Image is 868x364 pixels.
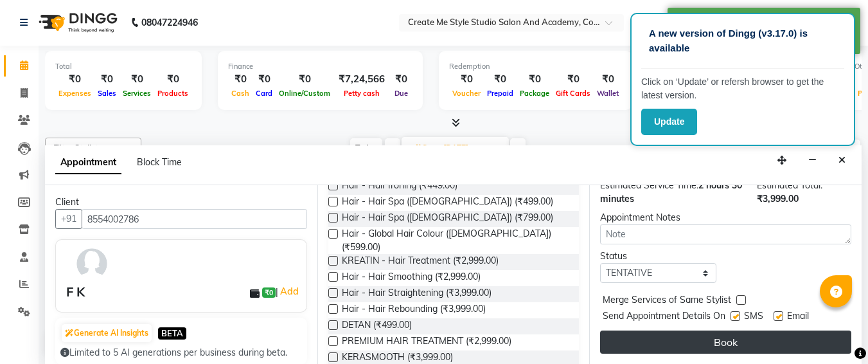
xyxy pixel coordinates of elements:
[833,150,851,170] button: Close
[55,61,191,72] div: Total
[603,293,731,309] span: Merge Services of Same Stylist
[276,72,333,87] div: ₹0
[342,286,492,302] span: Hair - Hair Straightening (₹3,999.00)
[154,72,191,87] div: ₹0
[94,72,120,87] div: ₹0
[141,5,198,41] b: 08047224946
[517,72,553,87] div: ₹0
[55,196,307,209] div: Client
[744,309,763,325] span: SMS
[787,309,809,325] span: Email
[412,143,439,153] span: Sun
[600,331,851,354] button: Book
[641,75,844,102] p: Click on ‘Update’ or refersh browser to get the latest version.
[342,195,553,211] span: Hair - Hair Spa ([DEMOGRAPHIC_DATA]) (₹499.00)
[252,72,276,87] div: ₹0
[342,211,553,227] span: Hair - Hair Spa ([DEMOGRAPHIC_DATA]) (₹799.00)
[33,5,121,41] img: logo
[342,334,511,350] span: PREMIUM HAIR TREATMENT (₹2,999.00)
[53,143,98,153] span: Filter Stylist
[278,284,301,299] a: Add
[66,282,85,302] div: F K
[439,139,504,158] input: 2025-09-07
[342,254,499,270] span: KREATIN - Hair Treatment (₹2,999.00)
[276,284,301,299] span: |
[603,309,725,325] span: Send Appointment Details On
[60,346,302,359] div: Limited to 5 AI generations per business during beta.
[600,179,698,191] span: Estimated Service Time:
[600,211,851,224] div: Appointment Notes
[553,72,594,87] div: ₹0
[55,209,82,229] button: +91
[641,109,697,135] button: Update
[276,89,333,98] span: Online/Custom
[449,89,484,98] span: Voucher
[649,26,837,55] p: A new version of Dingg (v3.17.0) is available
[594,72,622,87] div: ₹0
[262,287,276,298] span: ₹0
[158,327,186,340] span: BETA
[120,89,154,98] span: Services
[137,156,182,168] span: Block Time
[449,72,484,87] div: ₹0
[228,72,252,87] div: ₹0
[757,193,799,205] span: ₹3,999.00
[600,250,716,263] div: Status
[341,89,383,98] span: Petty cash
[154,89,191,98] span: Products
[228,61,412,72] div: Finance
[391,89,411,98] span: Due
[73,245,111,282] img: avatar
[484,72,517,87] div: ₹0
[333,72,390,87] div: ₹7,24,566
[342,179,457,195] span: Hair - Hair Ironing (₹449.00)
[252,89,276,98] span: Card
[757,179,822,191] span: Estimated Total:
[594,89,622,98] span: Wallet
[553,89,594,98] span: Gift Cards
[517,89,553,98] span: Package
[342,227,569,254] span: Hair - Global Hair Colour ([DEMOGRAPHIC_DATA]) (₹599.00)
[390,72,412,87] div: ₹0
[55,89,94,98] span: Expenses
[342,270,481,286] span: Hair - Hair Smoothing (₹2,999.00)
[350,138,382,158] span: Today
[94,89,120,98] span: Sales
[55,72,94,87] div: ₹0
[55,151,121,174] span: Appointment
[82,209,307,229] input: Search by Name/Mobile/Email/Code
[228,89,252,98] span: Cash
[62,324,152,342] button: Generate AI Insights
[449,61,622,72] div: Redemption
[342,302,486,318] span: Hair - Hair Rebounding (₹3,999.00)
[342,318,412,334] span: DETAN (₹499.00)
[484,89,517,98] span: Prepaid
[120,72,154,87] div: ₹0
